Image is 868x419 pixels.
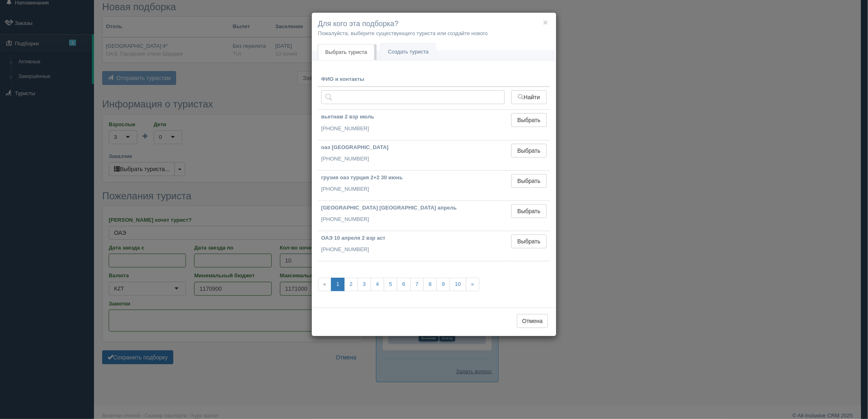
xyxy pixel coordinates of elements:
[318,278,331,291] span: «
[344,278,358,291] a: 2
[321,246,505,254] p: [PHONE_NUMBER]
[321,174,403,181] b: грузия оаэ турция 2+2 30 июнь
[511,144,547,158] button: Выбрать
[511,90,547,104] button: Найти
[318,29,550,37] p: Пожалуйста, выберите существующего туриста или создайте нового
[321,90,505,104] input: Поиск по ФИО, паспорту или контактам
[331,278,345,291] a: 1
[511,234,547,248] button: Выбрать
[321,205,457,211] b: [GEOGRAPHIC_DATA] [GEOGRAPHIC_DATA] апрель
[397,278,410,291] a: 6
[321,144,389,150] b: оаэ [GEOGRAPHIC_DATA]
[321,155,505,163] p: [PHONE_NUMBER]
[380,44,436,60] a: Создать туриста
[517,314,548,328] button: Отмена
[436,278,450,291] a: 9
[450,278,466,291] a: 10
[423,278,437,291] a: 8
[318,44,374,60] a: Выбрать туриста
[321,125,505,133] p: [PHONE_NUMBER]
[358,278,371,291] a: 3
[321,114,374,120] b: вьетнам 2 взр июль
[371,278,384,291] a: 4
[318,19,550,29] h4: Для кого эта подборка?
[321,216,505,223] p: [PHONE_NUMBER]
[384,278,397,291] a: 5
[318,72,508,87] th: ФИО и контакты
[410,278,424,291] a: 7
[543,18,548,27] button: ×
[466,278,479,291] a: »
[511,113,547,127] button: Выбрать
[511,174,547,188] button: Выбрать
[321,185,505,193] p: [PHONE_NUMBER]
[511,204,547,218] button: Выбрать
[321,235,385,241] b: ОАЭ 10 апреля 2 взр аст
